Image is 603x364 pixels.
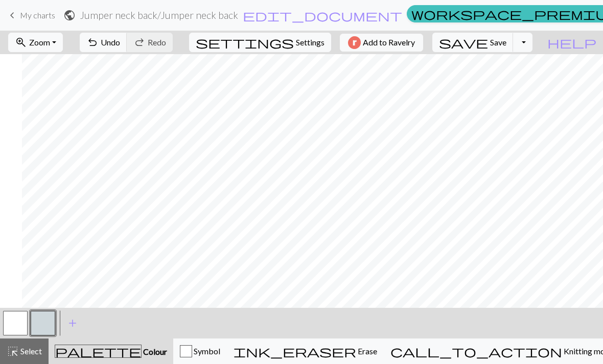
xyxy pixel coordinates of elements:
span: edit_document [243,8,402,22]
span: settings [196,35,294,50]
button: Symbol [173,338,227,364]
span: help [547,35,596,50]
span: Colour [142,347,167,356]
span: Save [490,37,506,47]
span: Undo [101,37,120,47]
button: Erase [227,338,384,364]
i: Settings [196,36,294,48]
button: Undo [80,33,127,52]
a: My charts [6,7,55,24]
span: palette [55,344,141,358]
button: Colour [49,338,173,364]
span: add [66,316,79,330]
span: keyboard_arrow_left [6,8,18,22]
span: undo [86,35,99,50]
span: Settings [296,36,324,48]
span: ink_eraser [234,344,356,358]
button: Zoom [8,33,63,52]
span: Zoom [29,37,50,47]
h2: Jumper neck back / Jumper neck back [80,9,238,21]
img: Ravelry [348,36,361,49]
span: save [439,35,488,50]
span: My charts [20,10,55,20]
button: Save [432,33,514,52]
span: call_to_action [390,344,562,358]
span: zoom_in [15,35,27,50]
button: SettingsSettings [189,33,331,52]
iframe: chat widget [560,323,593,354]
span: Select [19,346,42,356]
span: Symbol [192,346,220,356]
span: highlight_alt [7,344,19,358]
button: Add to Ravelry [340,34,423,52]
span: public [63,8,76,22]
span: Add to Ravelry [363,36,415,49]
span: Erase [356,346,377,356]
